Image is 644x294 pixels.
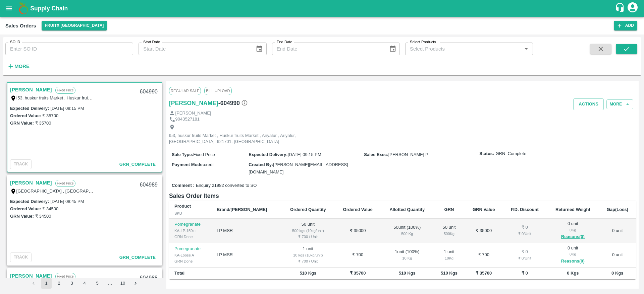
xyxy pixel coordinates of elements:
button: Reasons(0) [552,233,593,241]
p: I53, huskur fruits Market , Huskur fruits Market , Ariyalur , Ariyalur, [GEOGRAPHIC_DATA], 621701... [169,133,320,145]
td: 1 unit [281,243,335,268]
button: open drawer [1,1,17,16]
div: SKU [174,210,206,216]
div: 50 unit ( 100 %) [386,224,428,237]
b: Total [174,271,184,276]
div: ₹ 700 / Unit [287,234,329,240]
b: GRN [444,207,454,212]
div: ₹ 0 / Unit [508,255,542,261]
span: GRN_Complete [495,151,526,157]
p: 9043527181 [175,116,200,123]
b: Ordered Value [343,207,373,212]
button: Go to page 2 [54,278,64,289]
label: ₹ 35700 [35,121,51,126]
div: 0 unit [552,245,593,265]
h6: - 604990 [218,98,248,108]
span: GRN_Complete [119,162,156,167]
b: Product [174,204,191,209]
b: Ordered Quantity [290,207,326,212]
a: [PERSON_NAME] [10,85,52,94]
label: Expected Delivery : [10,199,49,204]
div: customer-support [615,2,627,14]
img: logo [17,2,30,15]
b: Supply Chain [30,5,68,12]
div: 0 Kg [552,251,593,257]
a: [PERSON_NAME] [10,272,52,280]
span: Bill Upload [204,87,231,95]
b: Returned Weight [555,207,590,212]
span: [PERSON_NAME] P [388,152,428,157]
td: LP MSR [211,243,281,268]
label: ₹ 34500 [42,206,58,211]
button: Go to page 3 [66,278,77,289]
b: Allotted Quantity [389,207,425,212]
div: Sales Orders [5,21,36,30]
div: GRN Done [174,234,206,240]
div: 0 unit [552,221,593,241]
span: Regular Sale [169,87,201,95]
div: 10 Kg [386,255,428,261]
nav: pagination navigation [27,278,142,289]
button: Actions [573,98,604,110]
button: Go to page 5 [92,278,103,289]
td: 0 unit [599,243,636,268]
div: account of current user [627,1,639,15]
a: [PERSON_NAME] [10,178,52,187]
div: 10 Kg [439,255,460,261]
div: ₹ 700 / Unit [287,258,329,264]
div: … [105,280,115,287]
h6: Sales Order Items [169,191,636,201]
div: ₹ 0 / Unit [508,231,542,237]
button: page 1 [41,278,52,289]
div: GRN Done [174,258,206,264]
span: Enquiry 21982 converted to SO [196,182,257,189]
button: Add [614,21,637,30]
div: ₹ 0 [508,224,542,231]
p: Fixed Price [55,180,75,187]
label: ₹ 34500 [35,214,51,219]
td: ₹ 35000 [335,219,381,243]
label: Sales Exec : [364,152,388,157]
div: 0 Kg [552,227,593,233]
b: Gap(Loss) [607,207,628,212]
b: ₹ 35700 [476,271,492,276]
b: ₹ 0 [522,271,528,276]
b: 510 Kgs [300,271,316,276]
label: GRN Value: [10,214,34,219]
b: 510 Kgs [399,271,416,276]
span: [PERSON_NAME][EMAIL_ADDRESS][DOMAIN_NAME] [249,162,348,174]
label: Comment : [172,182,195,189]
input: Select Products [407,45,520,53]
div: KA-Loose A [174,252,206,258]
label: [DATE] 08:45 PM [50,199,84,204]
strong: More [14,64,30,69]
td: 50 unit [281,219,335,243]
label: Expected Delivery : [10,106,49,111]
label: GRN Value: [10,121,34,126]
div: KA-LP-150++ [174,228,206,234]
a: [PERSON_NAME] [169,98,218,108]
label: ₹ 35700 [42,113,58,118]
label: [DATE] 09:15 PM [50,106,84,111]
div: 500 kgs (10kg/unit) [287,228,329,234]
b: P.D. Discount [511,207,539,212]
label: Status: [479,151,494,157]
b: ₹ 35700 [350,271,366,276]
b: Brand/[PERSON_NAME] [217,207,267,212]
button: Go to next page [130,278,141,289]
label: SO ID [10,40,20,45]
p: Fixed Price [55,87,75,94]
b: 0 Kgs [567,271,579,276]
span: [DATE] 09:15 PM [288,152,321,157]
label: Payment Mode : [172,162,204,167]
label: Created By : [249,162,273,167]
a: Supply Chain [30,4,615,13]
button: Go to page 4 [79,278,90,289]
div: 500 Kg [439,231,460,237]
button: Choose date [253,43,266,55]
div: 604989 [136,177,162,193]
div: 10 kgs (10kg/unit) [287,252,329,258]
label: Select Products [410,40,436,45]
button: Choose date [386,43,399,55]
